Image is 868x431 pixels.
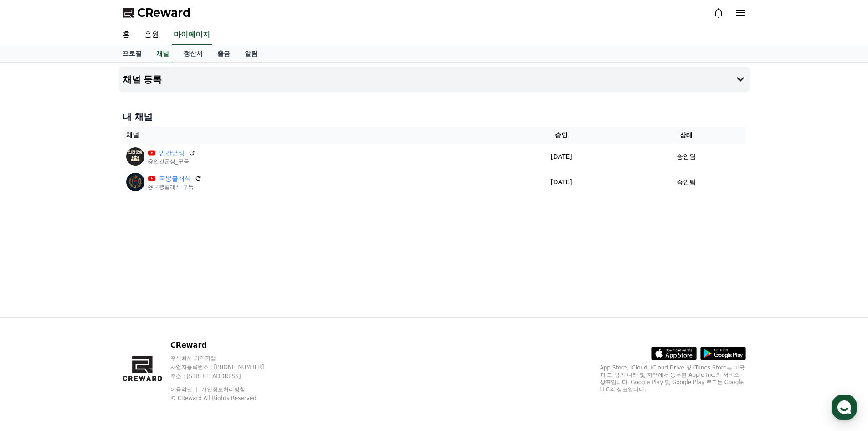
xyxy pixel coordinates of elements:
[677,152,696,161] p: 승인됨
[159,174,191,183] a: 국뽕클래식
[201,386,245,393] a: 개인정보처리방침
[126,173,144,191] img: 국뽕클래식
[123,5,191,20] a: CReward
[237,45,265,62] a: 알림
[500,177,623,187] p: [DATE]
[170,373,282,380] p: 주소 : [STREET_ADDRESS]
[123,127,497,144] th: 채널
[677,177,696,187] p: 승인됨
[137,5,191,20] span: CReward
[210,45,237,62] a: 출금
[176,45,210,62] a: 정산서
[115,45,149,62] a: 프로필
[123,74,162,84] h4: 채널 등록
[115,26,137,45] a: 홈
[137,26,166,45] a: 음원
[119,67,750,92] button: 채널 등록
[170,386,199,393] a: 이용약관
[496,127,627,144] th: 승인
[170,354,282,362] p: 주식회사 와이피랩
[159,148,185,158] a: 인간군상
[170,340,282,351] p: CReward
[627,127,746,144] th: 상태
[600,364,746,393] p: App Store, iCloud, iCloud Drive 및 iTunes Store는 미국과 그 밖의 나라 및 지역에서 등록된 Apple Inc.의 서비스 상표입니다. Goo...
[148,183,202,191] p: @국뽕클래식-구독
[126,147,144,166] img: 인간군상
[148,158,195,165] p: @인간군상_구독
[170,395,282,402] p: © CReward All Rights Reserved.
[170,363,282,371] p: 사업자등록번호 : [PHONE_NUMBER]
[172,26,212,45] a: 마이페이지
[123,110,746,123] h4: 내 채널
[153,45,173,62] a: 채널
[500,152,623,161] p: [DATE]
